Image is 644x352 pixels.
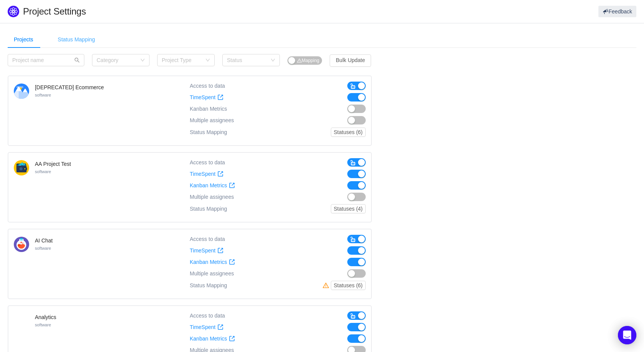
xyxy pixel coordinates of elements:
[35,237,53,244] h4: AI Chat
[205,58,210,63] i: icon: down
[190,94,223,101] a: TimeSpent
[35,83,104,91] h4: [DEPRECATED] Ecommerce
[140,58,145,63] i: icon: down
[331,204,366,213] button: Statuses (4)
[190,259,235,265] a: Kanban Metrics
[190,235,225,243] div: Access to data
[35,160,71,168] h4: AA Project Test
[190,247,215,254] span: TimeSpent
[14,160,29,175] img: 12157
[190,182,235,189] a: Kanban Metrics
[35,246,51,250] small: software
[297,58,319,63] span: Mapping
[618,326,636,344] div: Open Intercom Messenger
[297,58,302,63] i: icon: warning
[190,82,225,90] div: Access to data
[190,259,227,265] span: Kanban Metrics
[8,6,19,17] img: Quantify
[323,282,331,288] i: icon: warning
[8,54,84,66] input: Project name
[598,6,636,17] button: Feedback
[14,313,29,329] img: 12266
[35,169,51,174] small: software
[331,128,366,137] button: Statuses (6)
[23,6,385,17] h1: Project Settings
[190,106,227,112] span: Kanban Metrics
[35,93,51,97] small: software
[190,128,227,137] div: Status Mapping
[14,83,29,99] img: 12159
[190,158,225,167] div: Access to data
[190,117,234,124] span: Multiple assignees
[190,171,215,177] span: TimeSpent
[271,58,275,63] i: icon: down
[331,281,366,290] button: Statuses (6)
[190,194,234,200] span: Multiple assignees
[190,281,227,290] div: Status Mapping
[190,336,227,342] span: Kanban Metrics
[190,204,227,213] div: Status Mapping
[35,323,51,327] small: software
[227,56,267,64] div: Status
[190,324,215,331] span: TimeSpent
[74,57,80,63] i: icon: search
[190,324,223,331] a: TimeSpent
[14,237,29,252] img: 12166
[330,54,371,67] button: Bulk Update
[190,94,215,101] span: TimeSpent
[190,311,225,320] div: Access to data
[35,313,56,321] h4: Analytics
[190,171,223,177] a: TimeSpent
[162,56,202,64] div: Project Type
[97,56,136,64] div: Category
[190,336,235,342] a: Kanban Metrics
[8,31,39,48] div: Projects
[52,31,101,48] div: Status Mapping
[190,247,223,254] a: TimeSpent
[190,270,234,277] span: Multiple assignees
[190,182,227,189] span: Kanban Metrics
